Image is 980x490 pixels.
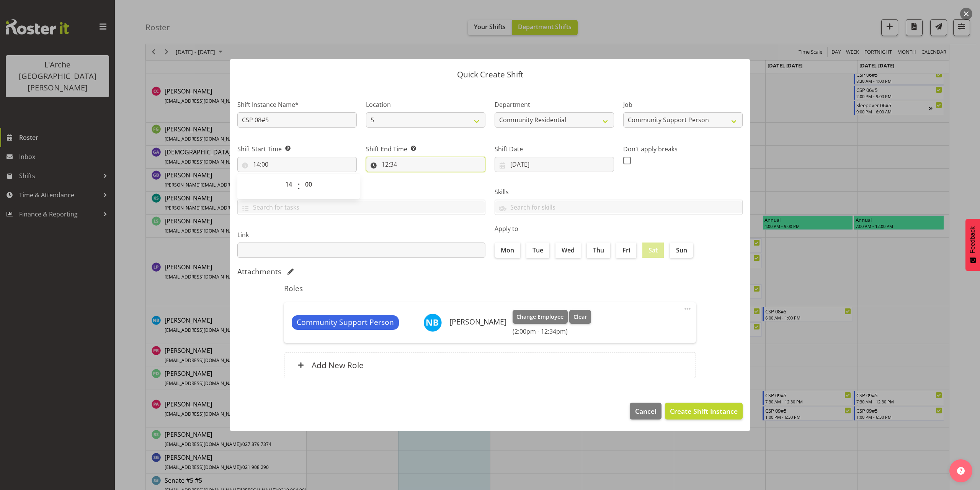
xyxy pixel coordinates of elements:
label: Fri [616,243,636,258]
label: Skills [495,187,743,197]
label: Tue [526,243,549,258]
p: Quick Create Shift [237,70,743,79]
label: Apply to [495,224,743,233]
input: Shift Instance Name [237,112,357,128]
span: Feedback [969,226,976,253]
button: Clear [569,310,591,324]
label: Link [237,230,485,239]
h5: Roles [284,284,696,293]
label: Sun [670,243,693,258]
span: : [297,177,300,196]
h6: Add New Role [312,360,364,370]
input: Click to select... [237,157,357,172]
label: Tasks [237,187,485,197]
input: Search for tasks [238,201,485,213]
label: Wed [555,243,581,258]
label: Shift Date [495,144,614,154]
span: Change Employee [516,313,563,321]
label: Sat [642,243,664,258]
label: Department [495,100,614,109]
label: Shift Start Time [237,144,357,154]
label: Don't apply breaks [623,144,743,154]
label: Thu [587,243,610,258]
input: Click to select... [495,157,614,172]
img: nena-barwell11370.jpg [423,313,442,332]
span: Clear [573,313,587,321]
label: Shift Instance Name* [237,100,357,109]
button: Change Employee [513,310,568,324]
input: Click to select... [366,157,485,172]
img: help-xxl-2.png [957,467,965,475]
h5: Attachments [237,267,281,276]
label: Mon [495,243,520,258]
label: Shift End Time [366,144,485,154]
span: Create Shift Instance [670,406,738,416]
span: Cancel [635,406,657,416]
input: Search for skills [495,201,742,213]
h6: [PERSON_NAME] [449,318,506,326]
button: Feedback - Show survey [965,219,980,271]
button: Cancel [630,403,661,420]
button: Create Shift Instance [665,403,743,420]
h6: (2:00pm - 12:34pm) [513,328,591,335]
span: Community Support Person [297,317,394,328]
label: Job [623,100,743,109]
label: Location [366,100,485,109]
